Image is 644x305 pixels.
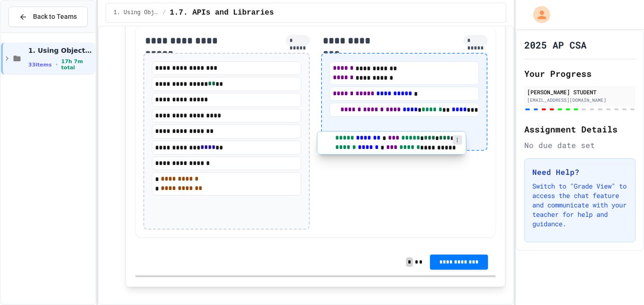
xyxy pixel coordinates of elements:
[527,88,633,96] div: [PERSON_NAME] STUDENT
[28,62,52,68] span: 33 items
[527,97,633,104] div: [EMAIL_ADDRESS][DOMAIN_NAME]
[114,9,159,16] span: 1. Using Objects and Methods
[28,46,93,55] span: 1. Using Objects and Methods
[523,4,553,25] div: My Account
[61,58,93,71] span: 17h 7m total
[524,67,636,80] h2: Your Progress
[163,9,166,16] span: /
[524,38,586,51] h1: 2025 AP CSA
[532,181,627,229] p: Switch to "Grade View" to access the chat feature and communicate with your teacher for help and ...
[170,7,274,18] span: 1.7. APIs and Libraries
[524,140,636,151] div: No due date set
[33,12,77,22] span: Back to Teams
[8,7,88,27] button: Back to Teams
[532,166,627,178] h3: Need Help?
[524,123,636,136] h2: Assignment Details
[56,61,58,68] span: •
